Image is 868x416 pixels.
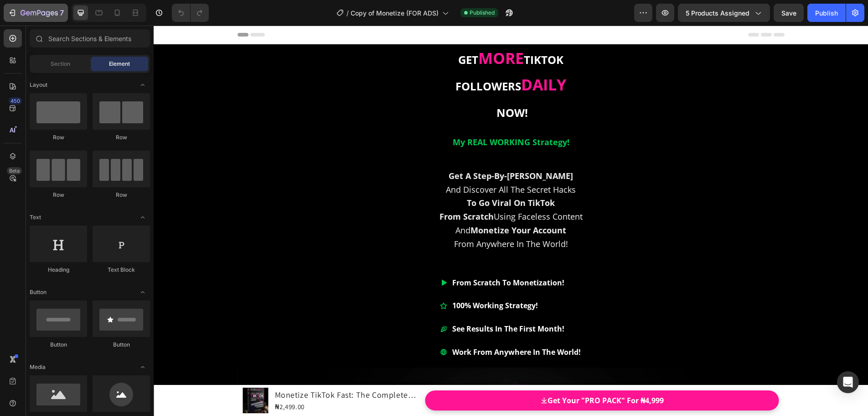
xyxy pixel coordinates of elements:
[807,4,846,22] button: Publish
[30,213,41,221] span: Text
[286,185,340,196] strong: From Scratch
[93,191,150,199] div: Row
[4,4,68,22] button: 7
[272,365,625,385] button: Get Your "PRO PACK" For ₦4,999
[30,266,87,274] div: Heading
[317,199,413,210] strong: Monetize Your Account
[346,8,349,18] span: /
[30,363,46,371] span: Media
[9,97,22,105] div: 450
[51,60,70,68] span: Section
[302,53,367,68] strong: FOLLOWERS
[93,266,150,274] div: Text Block
[367,48,413,69] strong: DAILY
[109,60,130,68] span: Element
[30,29,150,47] input: Search Sections & Elements
[299,252,411,262] strong: From Scratch To Monetization!
[313,172,401,183] strong: To Go Viral On TikTok
[292,158,422,169] span: And Discover All The Secret Hacks
[343,79,374,95] strong: NOW!
[781,9,796,17] span: Save
[686,8,749,18] span: 5 products assigned
[299,275,384,285] strong: 100% Working Strategy!
[300,213,414,224] span: From Anywhere In The World!
[154,26,868,416] iframe: Design area
[30,341,87,349] div: Button
[351,8,439,18] span: Copy of Monetize (FOR ADS)
[30,288,46,296] span: Button
[7,167,22,174] div: Beta
[299,111,416,122] strong: My REAL WORKING Strategy!
[93,341,150,349] div: Button
[135,285,150,300] span: Toggle open
[815,8,838,18] div: Publish
[172,4,209,22] div: Undo/Redo
[299,321,427,332] strong: Work From Anywhere In The World!
[135,210,150,225] span: Toggle open
[774,4,804,22] button: Save
[93,133,150,142] div: Row
[60,7,64,18] p: 7
[30,81,47,89] span: Layout
[30,133,87,142] div: Row
[135,360,150,374] span: Toggle open
[394,369,510,382] div: Get Your "PRO PACK" For ₦4,999
[286,185,429,196] span: Using Faceless Content
[295,145,419,156] strong: Get A Step-By-[PERSON_NAME]
[678,4,770,22] button: 5 products assigned
[302,199,413,210] span: And
[325,22,370,43] strong: MORE
[470,9,495,17] span: Published
[370,26,410,42] strong: TIKTOK
[135,78,150,92] span: Toggle open
[305,26,325,42] strong: GET
[837,371,859,393] div: Open Intercom Messenger
[30,191,87,199] div: Row
[299,298,411,308] strong: See Results In The First Month!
